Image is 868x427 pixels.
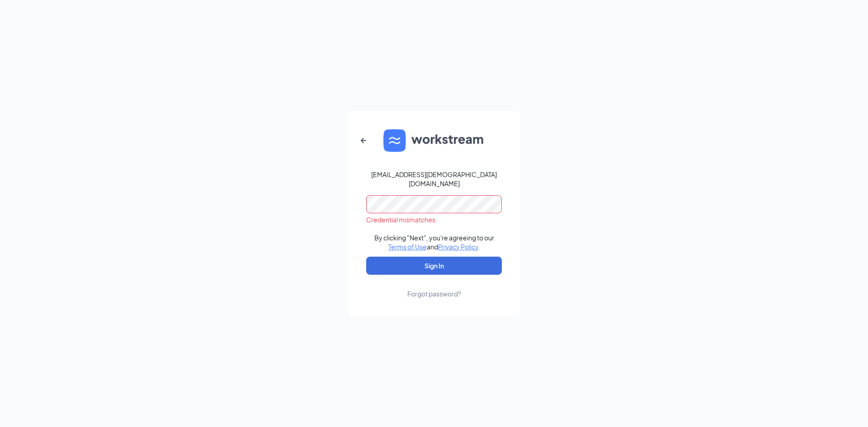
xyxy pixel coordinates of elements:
[374,233,494,251] div: By clicking "Next", you're agreeing to our and .
[383,129,485,152] img: WS logo and Workstream text
[407,289,461,298] div: Forgot password?
[366,257,502,275] button: Sign In
[438,243,478,251] a: Privacy Policy
[366,170,502,188] div: [EMAIL_ADDRESS][DEMOGRAPHIC_DATA][DOMAIN_NAME]
[358,135,369,146] svg: ArrowLeftNew
[353,130,374,151] button: ArrowLeftNew
[407,275,461,298] a: Forgot password?
[366,215,502,224] div: Credential mismatches.
[388,243,427,251] a: Terms of Use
